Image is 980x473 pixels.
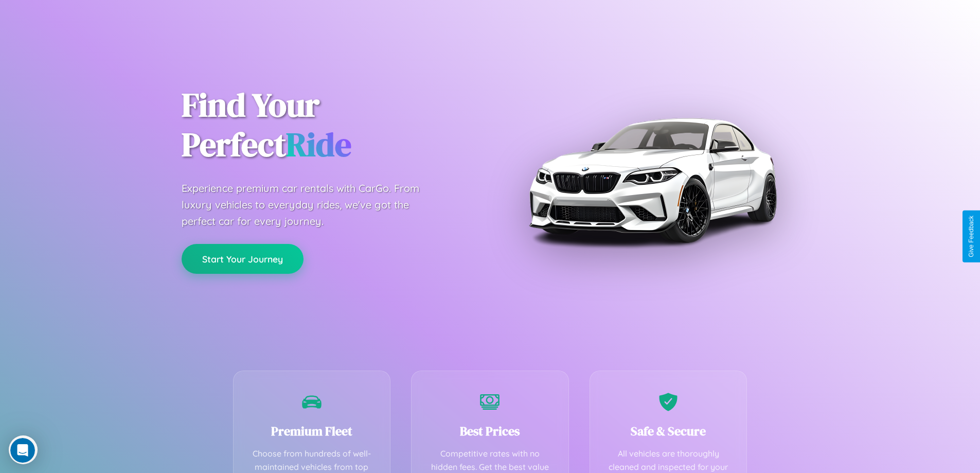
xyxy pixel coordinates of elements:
button: Start Your Journey [182,244,304,274]
iframe: Intercom live chat discovery launcher [9,435,38,464]
h3: Best Prices [427,423,553,440]
h3: Premium Fleet [249,423,375,440]
p: Experience premium car rentals with CarGo. From luxury vehicles to everyday rides, we've got the ... [182,180,439,230]
h1: Find Your Perfect [182,85,475,165]
span: Ride [286,122,351,167]
h3: Safe & Secure [605,423,732,440]
img: Premium BMW car rental vehicle [524,51,781,309]
iframe: Intercom live chat [10,438,35,463]
div: Give Feedback [968,216,975,257]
